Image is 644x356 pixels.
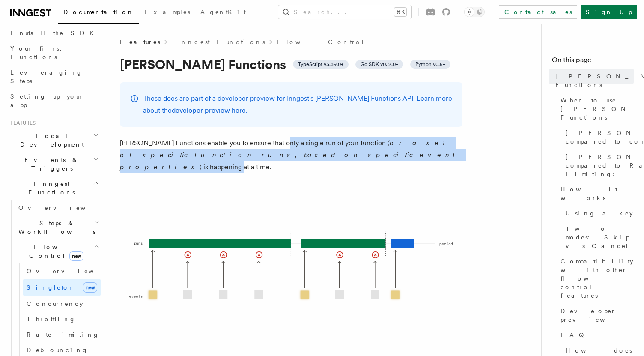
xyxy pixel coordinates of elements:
a: Contact sales [499,5,577,19]
a: Using a key [562,206,634,221]
a: Leveraging Steps [7,65,101,89]
a: FAQ [557,327,634,343]
img: Singleton Functions only process one run at a time. [120,183,462,355]
button: Steps & Workflows [15,215,101,239]
span: Compatibility with other flow control features [561,257,634,300]
a: How it works [557,182,634,206]
a: Examples [139,3,195,23]
span: Python v0.5+ [415,61,445,68]
span: Features [120,38,160,46]
a: Rate limiting [23,327,101,342]
span: Using a key [566,209,633,218]
a: Overview [23,263,101,279]
span: Events & Triggers [7,156,93,173]
a: Inngest Functions [172,38,265,46]
span: Steps & Workflows [15,219,95,236]
a: Sign Up [581,5,637,19]
button: Local Development [7,128,101,152]
button: Toggle dark mode [464,7,485,17]
span: Documentation [63,9,134,15]
span: Overview [27,268,115,275]
a: Concurrency [23,296,101,311]
button: Flow Controlnew [15,239,101,263]
a: AgentKit [195,3,251,23]
a: Developer preview [557,303,634,327]
span: Throttling [27,316,76,323]
span: AgentKit [200,9,246,15]
p: [PERSON_NAME] Functions enable you to ensure that only a single run of your function ( ) is happe... [120,137,462,173]
a: Your first Functions [7,41,101,65]
span: Two modes: Skip vs Cancel [566,224,634,250]
span: Local Development [7,132,93,149]
em: or a set of specific function runs, based on specific event properties [120,139,459,171]
span: TypeScript v3.39.0+ [298,61,343,68]
a: Setting up your app [7,89,101,113]
a: developer preview here [172,106,246,114]
a: Documentation [58,3,139,24]
span: Features [7,120,36,126]
span: Developer preview [561,307,634,324]
span: Concurrency [27,300,83,307]
span: Install the SDK [10,30,99,36]
span: Inngest Functions [7,179,92,197]
button: Inngest Functions [7,176,101,200]
a: Overview [15,200,101,215]
a: Install the SDK [7,25,101,41]
a: [PERSON_NAME] compared to Rate Limiting: [562,149,634,182]
h4: On this page [552,55,634,69]
span: Examples [144,9,190,15]
h1: [PERSON_NAME] Functions [120,57,462,72]
span: Flow Control [15,243,94,260]
span: new [83,282,97,293]
span: Setting up your app [10,93,84,108]
p: These docs are part of a developer preview for Inngest's [PERSON_NAME] Functions API. Learn more ... [143,93,452,117]
a: Singletonnew [23,279,101,296]
a: [PERSON_NAME] compared to concurrency: [562,125,634,149]
span: Rate limiting [27,331,99,338]
a: Flow Control [277,38,365,46]
a: Throttling [23,311,101,327]
span: new [69,251,83,261]
button: Events & Triggers [7,152,101,176]
span: Overview [18,204,107,211]
span: Your first Functions [10,45,61,60]
span: Leveraging Steps [10,69,83,84]
a: [PERSON_NAME] Functions [552,69,634,93]
span: Debouncing [27,347,88,353]
span: Singleton [27,284,75,291]
a: When to use [PERSON_NAME] Functions [557,93,634,125]
span: FAQ [561,331,588,339]
a: Compatibility with other flow control features [557,254,634,303]
button: Search...⌘K [278,5,411,19]
a: Two modes: Skip vs Cancel [562,221,634,254]
kbd: ⌘K [394,8,406,16]
span: Go SDK v0.12.0+ [361,61,398,68]
span: How it works [561,185,634,202]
